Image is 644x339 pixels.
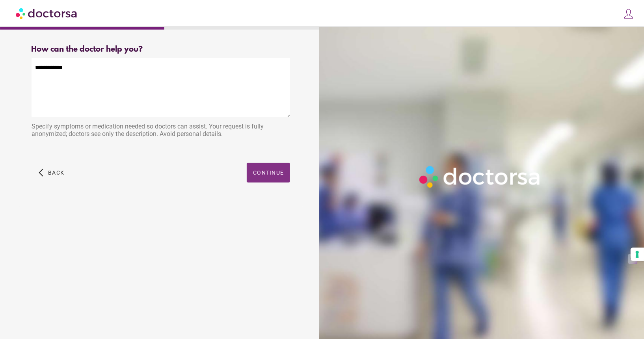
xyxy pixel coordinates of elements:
div: How can the doctor help you? [32,45,290,54]
img: Logo-Doctorsa-trans-White-partial-flat.png [416,162,545,191]
button: Your consent preferences for tracking technologies [631,248,644,261]
span: Continue [253,169,284,176]
div: Specify symptoms or medication needed so doctors can assist. Your request is fully anonymized; do... [32,119,290,143]
img: Doctorsa.com [16,4,78,22]
img: icons8-customer-100.png [623,8,634,19]
button: arrow_back_ios Back [35,163,67,183]
button: Continue [247,163,290,183]
span: Back [48,169,64,176]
